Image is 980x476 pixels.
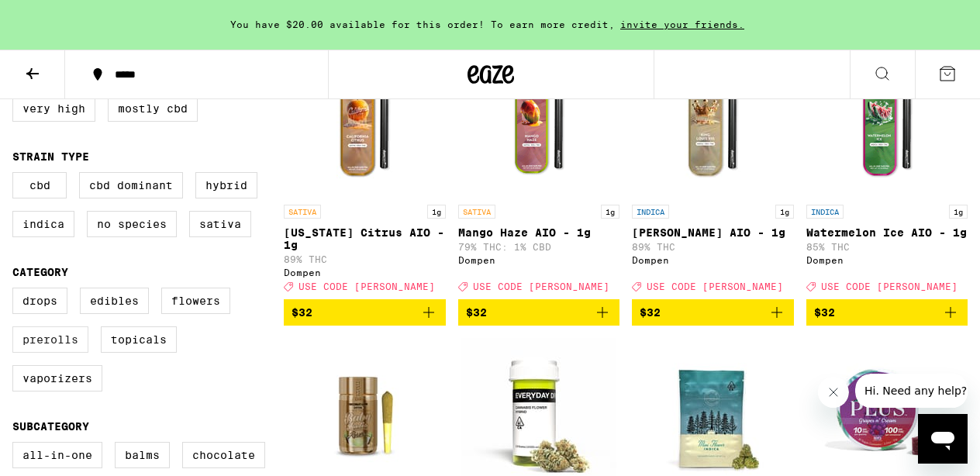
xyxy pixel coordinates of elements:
label: CBD Dominant [79,172,183,198]
label: Vaporizers [12,365,102,391]
legend: Subcategory [12,420,89,433]
div: Dompen [458,255,620,265]
label: Topicals [101,326,177,353]
p: 1g [427,205,446,219]
p: 85% THC [806,242,968,252]
label: Hybrid [195,172,257,198]
span: USE CODE [PERSON_NAME] [298,281,435,291]
label: Balms [115,442,170,468]
div: Dompen [284,267,446,278]
img: Dompen - California Citrus AIO - 1g [287,42,442,197]
p: [US_STATE] Citrus AIO - 1g [284,226,446,251]
span: $32 [814,306,835,319]
a: Open page for California Citrus AIO - 1g from Dompen [284,42,446,299]
label: Flowers [161,288,230,314]
a: Open page for Mango Haze AIO - 1g from Dompen [458,42,620,299]
div: Dompen [632,255,794,265]
p: 1g [775,205,794,219]
p: INDICA [806,205,844,219]
span: $32 [466,306,487,319]
button: Add to bag [458,299,620,326]
p: Watermelon Ice AIO - 1g [806,226,968,239]
button: Add to bag [284,299,446,326]
span: You have $20.00 available for this order! To earn more credit, [230,19,615,29]
span: USE CODE [PERSON_NAME] [473,281,609,291]
label: All-In-One [12,442,102,468]
label: Mostly CBD [108,95,198,122]
label: CBD [12,172,67,198]
label: Drops [12,288,67,314]
span: USE CODE [PERSON_NAME] [647,281,783,291]
label: Sativa [189,211,251,237]
iframe: Close message [818,377,849,408]
label: Edibles [80,288,149,314]
p: [PERSON_NAME] AIO - 1g [632,226,794,239]
span: invite your friends. [615,19,750,29]
p: 79% THC: 1% CBD [458,242,620,252]
p: SATIVA [284,205,321,219]
p: SATIVA [458,205,495,219]
span: USE CODE [PERSON_NAME] [821,281,958,291]
div: Dompen [806,255,968,265]
p: 1g [949,205,968,219]
label: No Species [87,211,177,237]
p: Mango Haze AIO - 1g [458,226,620,239]
p: 89% THC [632,242,794,252]
p: INDICA [632,205,669,219]
label: Chocolate [182,442,265,468]
label: Indica [12,211,74,237]
a: Open page for Watermelon Ice AIO - 1g from Dompen [806,42,968,299]
span: $32 [292,306,312,319]
p: 1g [601,205,619,219]
img: Dompen - King Louis XIII AIO - 1g [635,42,790,197]
p: 89% THC [284,254,446,264]
span: $32 [640,306,661,319]
iframe: Button to launch messaging window [918,414,968,464]
label: Very High [12,95,95,122]
button: Add to bag [632,299,794,326]
label: Prerolls [12,326,88,353]
legend: Strain Type [12,150,89,163]
button: Add to bag [806,299,968,326]
iframe: Message from company [855,374,968,408]
a: Open page for King Louis XIII AIO - 1g from Dompen [632,42,794,299]
legend: Category [12,266,68,278]
img: Dompen - Mango Haze AIO - 1g [461,42,616,197]
img: Dompen - Watermelon Ice AIO - 1g [809,42,964,197]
